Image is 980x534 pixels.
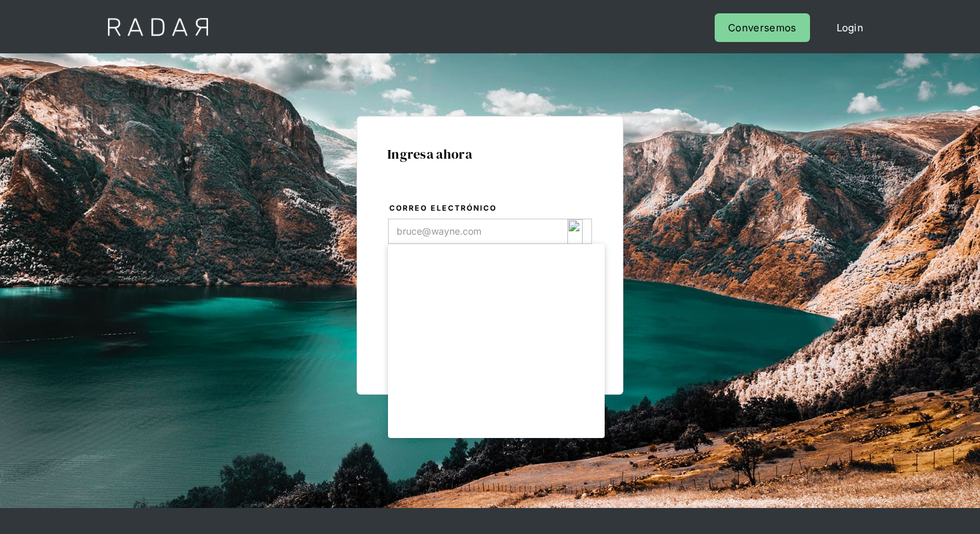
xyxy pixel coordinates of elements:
input: bruce@wayne.com [388,219,592,244]
h1: Ingresa ahora [387,147,593,161]
label: Correo electrónico [389,202,592,215]
a: Conversemos [715,13,809,42]
a: Login [823,13,877,42]
img: icon_180.svg [567,219,583,245]
form: Login Form [387,201,593,364]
